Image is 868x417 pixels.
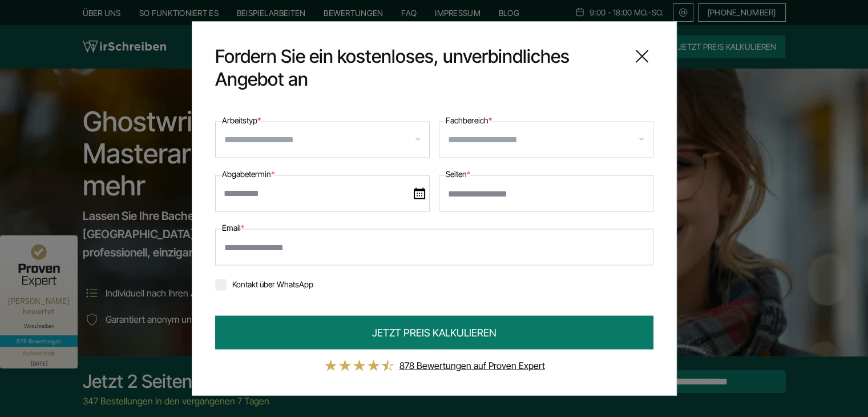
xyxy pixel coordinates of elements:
label: Fachbereich [446,114,492,127]
span: JETZT PREIS KALKULIEREN [372,325,496,340]
span: Fordern Sie ein kostenloses, unverbindliches Angebot an [215,45,621,91]
label: Kontakt über WhatsApp [215,279,313,289]
img: date [414,188,425,199]
label: Abgabetermin [222,167,274,181]
label: Seiten [446,167,470,181]
input: date [215,175,430,212]
label: Arbeitstyp [222,114,261,127]
label: Email [222,221,244,235]
button: JETZT PREIS KALKULIEREN [215,316,653,350]
a: 878 Bewertungen auf Proven Expert [399,360,545,371]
